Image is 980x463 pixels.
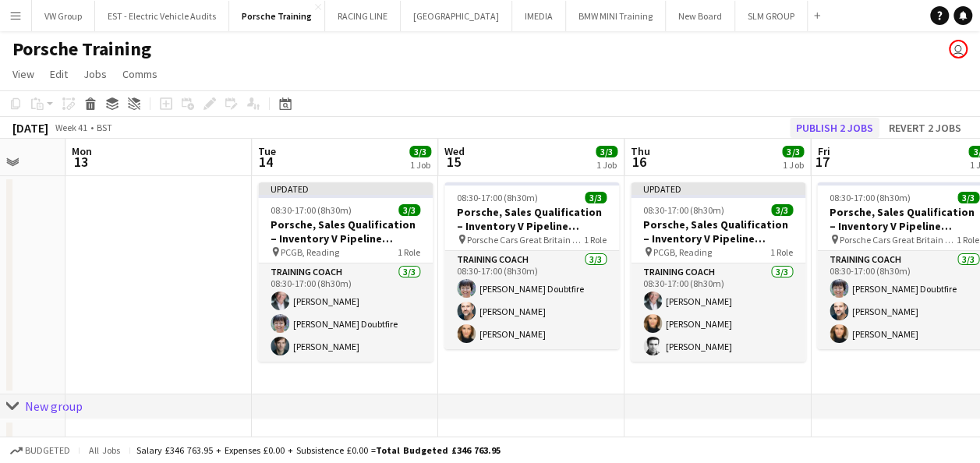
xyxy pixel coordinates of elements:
[653,246,712,258] span: PCGB, Reading
[83,67,107,81] span: Jobs
[25,398,83,414] div: New group
[883,118,968,138] button: Revert 2 jobs
[596,159,617,171] div: 1 Job
[258,182,433,362] app-job-card: Updated08:30-17:00 (8h30m)3/3Porsche, Sales Qualification – Inventory V Pipeline course. PCGB, Re...
[376,444,501,456] span: Total Budgeted £346 763.95
[258,182,433,195] div: Updated
[957,234,979,246] span: 1 Role
[631,144,650,158] span: Thu
[12,120,48,136] div: [DATE]
[628,153,650,171] span: 16
[51,122,90,133] span: Week 41
[8,442,73,459] button: Budgeted
[6,64,41,84] a: View
[666,1,735,31] button: New Board
[735,1,808,31] button: SLM GROUP
[457,192,538,203] span: 08:30-17:00 (8h30m)
[69,153,92,171] span: 13
[584,234,607,246] span: 1 Role
[95,1,229,31] button: EST - Electric Vehicle Audits
[631,263,805,362] app-card-role: Training Coach3/308:30-17:00 (8h30m)[PERSON_NAME][PERSON_NAME][PERSON_NAME]
[444,144,465,158] span: Wed
[86,444,123,456] span: All jobs
[325,1,401,31] button: RACING LINE
[783,159,803,171] div: 1 Job
[631,182,805,362] app-job-card: Updated08:30-17:00 (8h30m)3/3Porsche, Sales Qualification – Inventory V Pipeline course. PCGB, Re...
[12,37,151,61] h1: Porsche Training
[467,234,584,246] span: Porsche Cars Great Britain Ltd. [STREET_ADDRESS]
[585,192,607,203] span: 3/3
[281,246,339,258] span: PCGB, Reading
[631,217,805,246] h3: Porsche, Sales Qualification – Inventory V Pipeline course.
[77,64,113,84] a: Jobs
[830,192,911,203] span: 08:30-17:00 (8h30m)
[817,144,830,158] span: Fri
[25,445,70,456] span: Budgeted
[566,1,666,31] button: BMW MINI Training
[398,246,420,258] span: 1 Role
[410,159,430,171] div: 1 Job
[596,146,617,157] span: 3/3
[398,204,420,216] span: 3/3
[136,444,501,456] div: Salary £346 763.95 + Expenses £0.00 + Subsistence £0.00 =
[12,67,34,81] span: View
[643,204,724,216] span: 08:30-17:00 (8h30m)
[258,217,433,246] h3: Porsche, Sales Qualification – Inventory V Pipeline course.
[271,204,352,216] span: 08:30-17:00 (8h30m)
[840,234,957,246] span: Porsche Cars Great Britain Ltd. [STREET_ADDRESS]
[949,40,968,58] app-user-avatar: Lisa Fretwell
[116,64,164,84] a: Comms
[409,146,431,157] span: 3/3
[782,146,804,157] span: 3/3
[229,1,325,31] button: Porsche Training
[771,204,793,216] span: 3/3
[444,182,619,349] app-job-card: 08:30-17:00 (8h30m)3/3Porsche, Sales Qualification – Inventory V Pipeline course. Porsche Cars Gr...
[256,153,276,171] span: 14
[444,205,619,233] h3: Porsche, Sales Qualification – Inventory V Pipeline course.
[122,67,157,81] span: Comms
[258,263,433,362] app-card-role: Training Coach3/308:30-17:00 (8h30m)[PERSON_NAME][PERSON_NAME] Doubtfire[PERSON_NAME]
[957,192,979,203] span: 3/3
[790,118,879,138] button: Publish 2 jobs
[32,1,95,31] button: VW Group
[815,153,830,171] span: 17
[512,1,566,31] button: IMEDIA
[72,144,92,158] span: Mon
[44,64,74,84] a: Edit
[50,67,68,81] span: Edit
[444,251,619,349] app-card-role: Training Coach3/308:30-17:00 (8h30m)[PERSON_NAME] Doubtfire[PERSON_NAME][PERSON_NAME]
[631,182,805,195] div: Updated
[442,153,465,171] span: 15
[401,1,512,31] button: [GEOGRAPHIC_DATA]
[97,122,112,133] div: BST
[770,246,793,258] span: 1 Role
[258,144,276,158] span: Tue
